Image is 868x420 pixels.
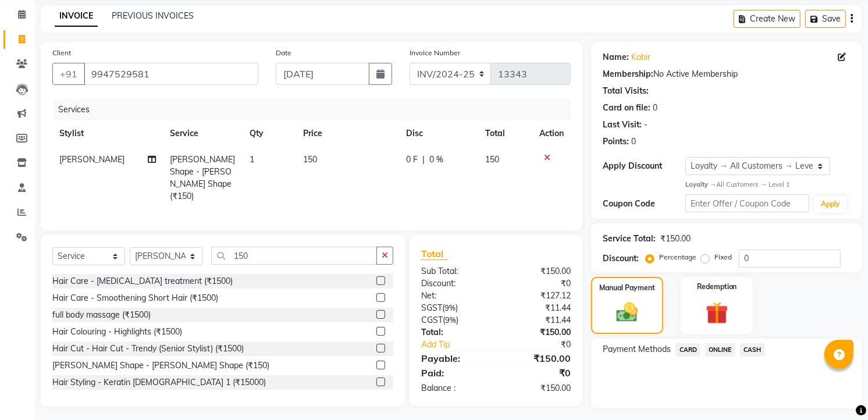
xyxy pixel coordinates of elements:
[510,339,580,351] div: ₹0
[52,292,218,304] div: Hair Care - Smoothening Short Hair (₹1500)
[243,120,296,147] th: Qty
[653,102,657,114] div: 0
[296,120,399,147] th: Price
[412,339,510,351] a: Add Tip
[445,315,456,325] span: 9%
[675,343,700,357] span: CARD
[412,265,496,277] div: Sub Total:
[412,326,496,339] div: Total:
[685,180,716,188] strong: Loyalty →
[496,326,580,339] div: ₹150.00
[805,10,846,28] button: Save
[52,120,163,147] th: Stylist
[84,63,258,85] input: Search by Name/Mobile/Email/Code
[496,290,580,302] div: ₹127.12
[485,154,499,165] span: 150
[412,302,496,314] div: ( )
[603,198,685,210] div: Coupon Code
[421,315,443,325] span: CGST
[59,154,124,165] span: [PERSON_NAME]
[412,382,496,394] div: Balance :
[631,51,650,63] a: Kabir
[603,252,639,265] div: Discount:
[603,85,649,97] div: Total Visits:
[603,68,653,80] div: Membership:
[412,314,496,326] div: ( )
[659,252,696,262] label: Percentage
[697,282,737,292] label: Redemption
[52,376,266,389] div: Hair Styling - Keratin [DEMOGRAPHIC_DATA] 1 (₹15000)
[532,120,571,147] th: Action
[406,154,418,166] span: 0 F
[814,195,847,213] button: Apply
[421,302,442,313] span: SGST
[699,299,735,327] img: _gift.svg
[496,302,580,314] div: ₹11.44
[412,277,496,290] div: Discount:
[421,248,448,260] span: Total
[631,136,636,148] div: 0
[211,247,377,265] input: Search or Scan
[412,290,496,302] div: Net:
[412,366,496,380] div: Paid:
[444,303,456,312] span: 9%
[714,252,732,262] label: Fixed
[52,309,151,321] div: full body massage (₹1500)
[399,120,478,147] th: Disc
[163,120,243,147] th: Service
[685,180,851,190] div: All Customers → Level 1
[603,119,642,131] div: Last Visit:
[478,120,532,147] th: Total
[422,154,425,166] span: |
[685,194,809,212] input: Enter Offer / Coupon Code
[496,382,580,394] div: ₹150.00
[303,154,317,165] span: 150
[52,343,244,355] div: Hair Cut - Hair Cut - Trendy (Senior Stylist) (₹1500)
[170,154,235,201] span: [PERSON_NAME] Shape - [PERSON_NAME] Shape (₹150)
[52,326,182,338] div: Hair Colouring - Highlights (₹1500)
[644,119,648,131] div: -
[496,277,580,290] div: ₹0
[54,99,579,120] div: Services
[734,10,801,28] button: Create New
[496,351,580,365] div: ₹150.00
[412,351,496,365] div: Payable:
[610,300,645,325] img: _cash.svg
[52,360,269,372] div: [PERSON_NAME] Shape - [PERSON_NAME] Shape (₹150)
[660,233,691,245] div: ₹150.00
[603,102,650,114] div: Card on file:
[603,233,656,245] div: Service Total:
[410,48,460,58] label: Invoice Number
[52,48,71,58] label: Client
[52,275,233,287] div: Hair Care - [MEDICAL_DATA] treatment (₹1500)
[705,343,735,357] span: ONLINE
[603,51,629,63] div: Name:
[276,48,291,58] label: Date
[603,160,685,172] div: Apply Discount
[496,265,580,277] div: ₹150.00
[603,343,671,355] span: Payment Methods
[55,6,98,27] a: INVOICE
[429,154,443,166] span: 0 %
[740,343,765,357] span: CASH
[250,154,254,165] span: 1
[496,366,580,380] div: ₹0
[496,314,580,326] div: ₹11.44
[52,63,85,85] button: +91
[599,283,655,293] label: Manual Payment
[603,68,851,80] div: No Active Membership
[112,10,194,21] a: PREVIOUS INVOICES
[603,136,629,148] div: Points:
